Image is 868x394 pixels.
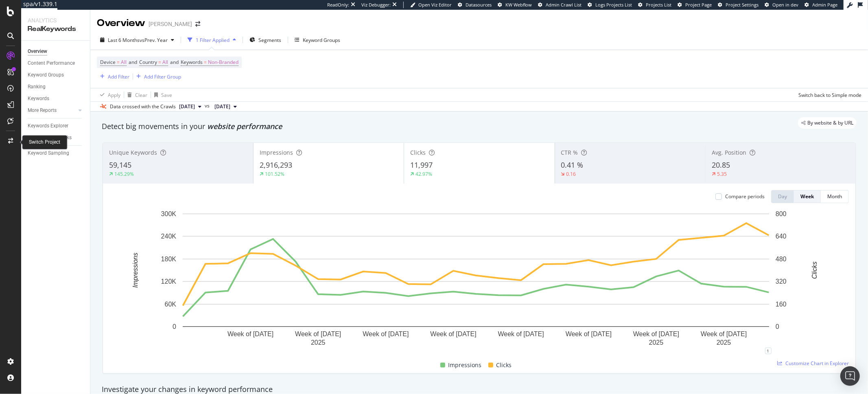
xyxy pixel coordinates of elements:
[646,2,671,8] span: Projects List
[765,348,772,354] div: 1
[265,171,284,177] div: 101.52%
[97,88,120,101] button: Apply
[258,37,281,44] span: Segments
[170,59,179,66] span: and
[776,256,787,263] text: 480
[431,331,477,338] text: Week of [DATE]
[204,59,207,66] span: =
[28,83,46,91] div: Ranking
[161,92,172,98] div: Save
[505,2,532,8] span: KW Webflow
[458,2,492,8] a: Datasources
[144,73,181,80] div: Add Filter Group
[227,331,273,338] text: Week of [DATE]
[211,102,240,112] button: [DATE]
[161,256,177,263] text: 180K
[109,210,842,351] div: A chart.
[701,331,747,338] text: Week of [DATE]
[28,71,64,79] div: Keyword Groups
[260,149,293,156] span: Impressions
[121,57,127,68] span: All
[109,149,157,156] span: Unique Keywords
[327,2,349,8] div: ReadOnly:
[108,37,140,44] span: Last 6 Months
[260,160,292,170] span: 2,916,293
[100,59,116,66] span: Device
[135,92,147,98] div: Clear
[546,2,582,8] span: Admin Crawl List
[588,2,632,8] a: Logs Projects List
[638,2,671,8] a: Projects List
[28,59,84,68] a: Content Performance
[28,83,84,91] a: Ranking
[798,92,861,98] div: Switch back to Simple mode
[28,134,84,142] a: Explorer Bookmarks
[778,193,787,200] div: Day
[649,339,664,346] text: 2025
[776,210,787,217] text: 800
[161,278,177,285] text: 120K
[97,72,129,81] button: Add Filter
[410,160,433,170] span: 11,997
[109,160,131,170] span: 59,145
[129,59,137,66] span: and
[718,2,759,8] a: Project Settings
[805,2,837,8] a: Admin Page
[165,301,177,308] text: 60K
[466,2,492,8] span: Datasources
[776,323,779,330] text: 0
[28,106,57,115] div: More Reports
[538,2,582,8] a: Admin Crawl List
[303,37,340,44] div: Keyword Groups
[566,171,576,177] div: 0.16
[214,103,230,110] span: 2025 Jan. 24th
[418,2,452,8] span: Open Viz Editor
[108,73,129,80] div: Add Filter
[28,106,76,115] a: More Reports
[717,171,727,177] div: 5.35
[566,331,612,338] text: Week of [DATE]
[595,2,632,8] span: Logs Projects List
[295,331,341,338] text: Week of [DATE]
[785,360,849,367] span: Customize Chart in Explorer
[772,2,798,8] span: Open in dev
[28,47,84,56] a: Overview
[246,33,284,46] button: Segments
[795,88,861,101] button: Switch back to Simple mode
[28,24,83,34] div: RealKeywords
[410,2,452,8] a: Open Viz Editor
[140,37,168,44] span: vs Prev. Year
[712,160,730,170] span: 20.85
[161,233,177,240] text: 240K
[28,122,84,130] a: Keywords Explorer
[110,103,176,110] div: Data crossed with the Crawls
[498,331,544,338] text: Week of [DATE]
[117,59,120,66] span: =
[28,94,84,103] a: Keywords
[685,2,712,8] span: Project Page
[311,339,326,346] text: 2025
[821,190,849,203] button: Month
[205,102,211,109] span: vs
[28,149,84,158] a: Keyword Sampling
[28,71,84,79] a: Keyword Groups
[807,120,853,125] span: By website & by URL
[97,16,145,30] div: Overview
[561,149,578,156] span: CTR %
[765,2,798,8] a: Open in dev
[840,366,860,386] div: Open Intercom Messenger
[776,278,787,285] text: 320
[777,360,849,367] a: Customize Chart in Explorer
[798,117,857,129] div: legacy label
[498,2,532,8] a: KW Webflow
[678,2,712,8] a: Project Page
[28,134,72,142] div: Explorer Bookmarks
[415,171,432,177] div: 42.97%
[195,21,200,27] div: arrow-right-arrow-left
[410,149,426,156] span: Clicks
[162,57,168,68] span: All
[181,59,203,66] span: Keywords
[794,190,821,203] button: Week
[776,233,787,240] text: 640
[291,33,343,46] button: Keyword Groups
